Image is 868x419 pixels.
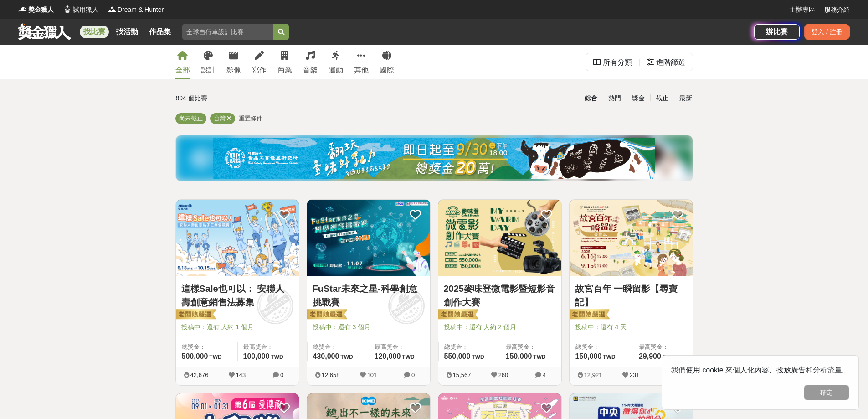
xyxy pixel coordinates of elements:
[438,200,561,276] img: Cover Image
[145,26,175,38] a: 作品集
[313,322,425,332] span: 投稿中：還有 3 個月
[176,90,348,106] div: 894 個比賽
[80,26,109,38] a: 找比賽
[307,200,430,276] a: Cover Image
[498,372,508,378] span: 260
[639,352,661,360] span: 29,900
[375,342,425,352] span: 最高獎金：
[533,354,545,360] span: TWD
[568,309,610,321] img: 老闆娘嚴選
[402,354,414,360] span: TWD
[182,24,273,40] input: 全球自行車設計比賽
[663,354,675,360] span: TWD
[313,342,363,352] span: 總獎金：
[627,90,650,106] div: 獎金
[354,45,369,79] a: 其他
[650,90,674,106] div: 截止
[277,65,292,76] div: 商業
[375,352,401,360] span: 120,000
[329,45,343,79] a: 運動
[543,372,546,378] span: 4
[506,352,532,360] span: 150,000
[575,352,602,360] span: 150,000
[303,65,318,76] div: 音樂
[63,5,72,14] img: Logo
[444,282,556,309] a: 2025麥味登微電影暨短影音創作大賽
[182,352,208,360] span: 500,000
[322,372,340,378] span: 12,658
[239,115,262,122] span: 重置條件
[307,200,430,276] img: Cover Image
[226,45,241,79] a: 影像
[444,342,494,352] span: 總獎金：
[367,372,377,378] span: 101
[118,5,164,15] span: Dream & Hunter
[340,354,353,360] span: TWD
[226,65,241,76] div: 影像
[182,342,232,352] span: 總獎金：
[214,115,226,122] span: 台灣
[179,115,203,122] span: 尚未截止
[639,342,687,352] span: 最高獎金：
[579,90,603,106] div: 綜合
[437,309,478,321] img: 老闆娘嚴選
[575,282,687,309] a: 故宮百年 一瞬留影【尋寶記】
[380,65,394,76] div: 國際
[243,352,270,360] span: 100,000
[108,5,164,15] a: LogoDream & Hunter
[213,138,655,179] img: ea6d37ea-8c75-4c97-b408-685919e50f13.jpg
[603,90,627,106] div: 熱門
[174,309,216,321] img: 老闆娘嚴選
[108,5,117,14] img: Logo
[201,45,216,79] a: 設計
[380,45,394,79] a: 國際
[63,5,98,15] a: Logo試用獵人
[277,45,292,79] a: 商業
[190,372,209,378] span: 42,676
[453,372,471,378] span: 15,567
[303,45,318,79] a: 音樂
[181,322,293,332] span: 投稿中：還有 大約 1 個月
[674,90,698,106] div: 最新
[354,65,369,76] div: 其他
[603,354,615,360] span: TWD
[656,53,685,72] div: 進階篩選
[411,372,415,378] span: 0
[175,45,190,79] a: 全部
[472,354,484,360] span: TWD
[754,24,800,40] a: 辦比賽
[570,200,693,276] a: Cover Image
[584,372,602,378] span: 12,921
[252,65,267,76] div: 寫作
[28,5,54,15] span: 獎金獵人
[790,5,815,15] a: 主辦專區
[804,24,850,40] div: 登入 / 註冊
[575,322,687,332] span: 投稿中：還有 4 天
[313,282,425,309] a: FuStar未來之星-科學創意挑戰賽
[804,385,849,400] button: 確定
[176,200,299,276] img: Cover Image
[175,65,190,76] div: 全部
[329,65,343,76] div: 運動
[181,282,293,309] a: 這樣Sale也可以： 安聯人壽創意銷售法募集
[18,5,27,14] img: Logo
[438,200,561,276] a: Cover Image
[671,366,849,374] span: 我們使用 cookie 來個人化內容、投放廣告和分析流量。
[603,53,632,72] div: 所有分類
[506,342,556,352] span: 最高獎金：
[444,352,471,360] span: 550,000
[313,352,339,360] span: 430,000
[243,342,293,352] span: 最高獎金：
[209,354,221,360] span: TWD
[824,5,850,15] a: 服務介紹
[271,354,283,360] span: TWD
[575,342,627,352] span: 總獎金：
[113,26,142,38] a: 找活動
[630,372,640,378] span: 231
[18,5,54,15] a: Logo獎金獵人
[280,372,283,378] span: 0
[444,322,556,332] span: 投稿中：還有 大約 2 個月
[201,65,216,76] div: 設計
[236,372,246,378] span: 143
